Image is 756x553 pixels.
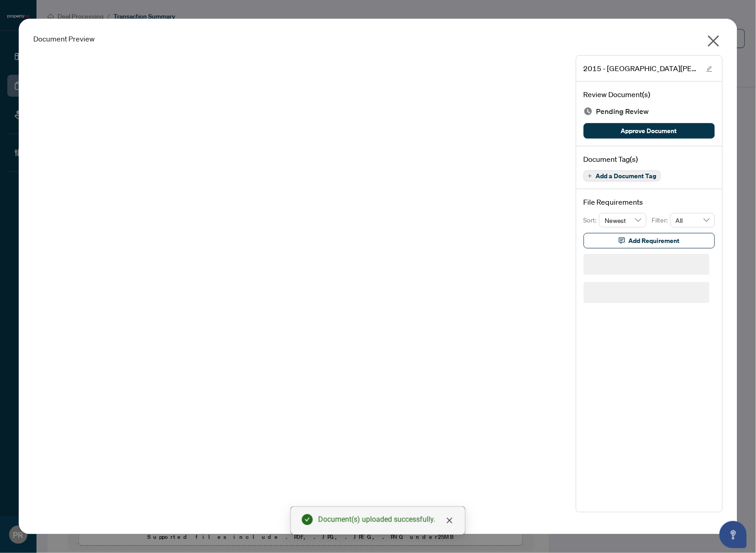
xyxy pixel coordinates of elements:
span: check-circle [302,514,313,525]
span: plus [588,174,592,178]
span: All [676,213,709,227]
span: 2015 - [GEOGRAPHIC_DATA][PERSON_NAME] Dr E - Invoice.pdf [584,63,698,74]
button: Open asap [720,521,747,548]
img: Document Status [584,107,593,116]
button: Approve Document [584,123,715,139]
span: Pending Review [596,105,649,118]
span: Approve Document [621,124,677,138]
div: Document Preview [33,33,722,44]
span: edit [706,66,713,72]
span: close [446,517,453,524]
span: Add Requirement [629,233,680,248]
span: close [706,34,721,48]
p: Sort: [584,215,600,225]
p: Filter: [652,215,670,225]
a: Close [445,516,455,526]
div: Document(s) uploaded successfully. [318,514,454,525]
button: Add a Document Tag [584,171,661,181]
span: Newest [605,213,641,227]
span: Add a Document Tag [596,173,657,179]
h4: Document Tag(s) [584,154,715,165]
h4: Review Document(s) [584,89,715,100]
h4: File Requirements [584,196,715,207]
button: Add Requirement [584,233,715,248]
